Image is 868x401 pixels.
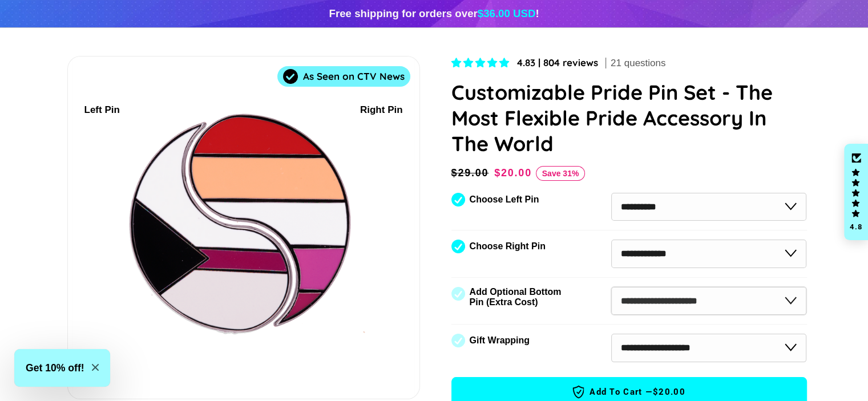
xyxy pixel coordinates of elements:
[68,56,419,399] div: 1 / 7
[494,167,532,179] span: $20.00
[611,56,665,70] span: 21 questions
[653,386,685,398] span: $20.00
[329,6,539,22] div: Free shipping for orders over !
[451,79,807,156] h1: Customizable Pride Pin Set - The Most Flexible Pride Accessory In The World
[478,7,536,19] span: $36.00 USD
[844,144,868,241] div: Click to open Judge.me floating reviews tab
[451,165,492,181] span: $29.00
[517,56,598,68] span: 4.83 | 804 reviews
[470,287,566,307] label: Add Optional Bottom Pin (Extra Cost)
[360,103,403,118] div: Right Pin
[451,58,512,68] span: 4.83 stars
[470,195,539,205] label: Choose Left Pin
[470,335,530,346] label: Gift Wrapping
[849,223,863,230] div: 4.8
[536,166,586,181] span: Save 31%
[469,384,789,399] span: Add to Cart —
[470,241,546,252] label: Choose Right Pin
